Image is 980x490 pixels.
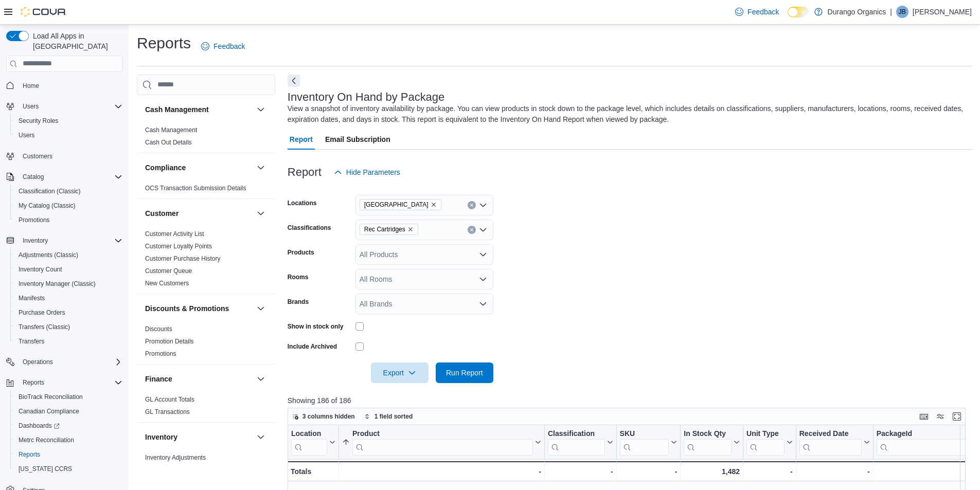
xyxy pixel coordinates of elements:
span: Cash Out Details [145,138,192,147]
h3: Discounts & Promotions [145,303,229,314]
button: Keyboard shortcuts [918,410,930,423]
button: Catalog [19,171,48,183]
button: Inventory [255,431,267,443]
span: Export [377,362,422,383]
span: Catalog [23,173,44,181]
div: Product [352,429,533,439]
span: Inventory Count [19,265,62,274]
div: Compliance [137,182,275,198]
span: Rec Cartridges [360,224,418,235]
h1: Reports [137,33,191,53]
div: Cash Management [137,124,275,153]
span: Promotion Details [145,337,194,346]
div: Location [291,429,327,439]
span: Classification (Classic) [14,185,122,197]
span: Adjustments (Classic) [19,251,78,259]
div: Jacob Boyle [896,6,908,18]
button: Users [2,99,127,114]
a: Canadian Compliance [14,405,83,418]
span: Hide Parameters [346,167,400,177]
button: Users [19,100,43,113]
button: Inventory [2,233,127,248]
h3: Cash Management [145,104,209,115]
h3: Inventory [145,432,177,442]
a: Inventory Adjustments [145,454,206,461]
button: Finance [145,374,253,384]
a: [US_STATE] CCRS [14,463,76,475]
h3: Inventory On Hand by Package [288,91,445,103]
label: Products [288,248,314,257]
span: Inventory Manager (Classic) [14,278,122,290]
span: Manifests [19,294,45,302]
span: My Catalog (Classic) [19,202,76,210]
button: Transfers (Classic) [10,320,127,334]
div: Location [291,429,327,455]
a: Cash Management [145,126,197,134]
button: Clear input [468,226,476,234]
div: Received Date [799,429,862,455]
span: Dashboards [19,422,60,430]
button: Location [291,429,335,455]
button: 1 field sorted [360,410,417,423]
div: Unit Type [746,429,785,455]
span: Inventory Manager (Classic) [19,280,96,288]
button: Remove Durango from selection in this group [431,202,437,208]
span: Customers [19,150,122,162]
button: Cash Management [255,103,267,116]
span: Canadian Compliance [14,405,122,418]
span: Transfers [19,337,44,346]
button: Hide Parameters [330,162,404,183]
span: Customer Purchase History [145,255,221,263]
span: Reports [14,448,122,461]
span: [GEOGRAPHIC_DATA] [364,199,429,210]
span: Home [19,79,122,92]
button: Classification (Classic) [10,184,127,198]
button: In Stock Qty [684,429,740,455]
span: Email Subscription [325,129,390,150]
p: [PERSON_NAME] [913,6,972,18]
span: Reports [19,450,40,459]
a: GL Account Totals [145,396,194,403]
button: Open list of options [479,300,487,308]
button: Open list of options [479,250,487,259]
span: Rec Cartridges [364,224,405,234]
h3: Compliance [145,162,186,173]
a: Promotion Details [145,338,194,345]
div: 1,482 [684,465,740,478]
button: Customer [145,208,253,219]
span: Metrc Reconciliation [14,434,122,446]
p: Durango Organics [828,6,886,18]
div: - [342,465,541,478]
button: Customers [2,149,127,164]
div: In Stock Qty [684,429,732,455]
span: Discounts [145,325,172,333]
button: Unit Type [746,429,793,455]
span: Washington CCRS [14,463,122,475]
button: [US_STATE] CCRS [10,462,127,476]
span: Feedback [213,41,245,51]
span: BioTrack Reconciliation [19,393,83,401]
span: JB [899,6,906,18]
span: Catalog [19,171,122,183]
span: Feedback [747,7,779,17]
span: [US_STATE] CCRS [19,465,72,473]
span: Promotions [19,216,50,224]
label: Locations [288,199,317,207]
a: Security Roles [14,115,62,127]
label: Include Archived [288,342,337,351]
button: Operations [19,356,57,368]
div: Customer [137,228,275,294]
div: Received Date [799,429,862,439]
h3: Report [288,166,322,178]
button: Inventory Manager (Classic) [10,277,127,291]
button: Clear input [468,201,476,209]
div: Classification [548,429,605,455]
div: - [548,465,613,478]
span: Manifests [14,292,122,304]
button: Reports [10,447,127,462]
button: Received Date [799,429,870,455]
span: Security Roles [19,117,58,125]
a: Metrc Reconciliation [14,434,78,446]
span: Customer Loyalty Points [145,242,212,250]
label: Brands [288,298,309,306]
